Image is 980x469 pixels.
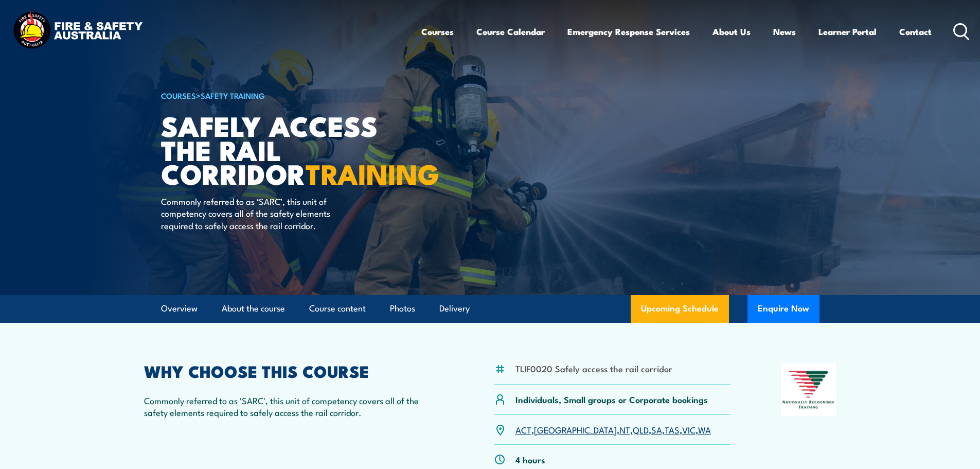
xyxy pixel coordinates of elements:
[567,18,690,45] a: Emergency Response Services
[665,423,680,436] a: TAS
[161,90,196,101] a: COURSES
[515,423,531,436] a: ACT
[619,423,630,436] a: NT
[390,295,415,322] a: Photos
[781,363,836,416] img: Nationally Recognised Training logo.
[682,423,696,436] a: VIC
[633,423,649,436] a: QLD
[306,151,439,194] strong: TRAINING
[309,295,366,322] a: Course content
[515,393,708,405] p: Individuals, Small groups or Corporate bookings
[144,394,444,419] p: Commonly referred to as 'SARC', this unit of competency covers all of the safety elements require...
[651,423,662,436] a: SA
[161,195,349,231] p: Commonly referred to as ‘SARC’, this unit of competency covers all of the safety elements require...
[222,295,285,322] a: About the course
[421,18,454,45] a: Courses
[773,18,796,45] a: News
[161,295,198,322] a: Overview
[818,18,877,45] a: Learner Portal
[899,18,932,45] a: Contact
[201,90,265,101] a: Safety Training
[161,113,415,185] h1: Safely Access the Rail Corridor
[476,18,545,45] a: Course Calendar
[161,89,415,101] h6: >
[515,454,545,465] p: 4 hours
[534,423,617,436] a: [GEOGRAPHIC_DATA]
[712,18,751,45] a: About Us
[439,295,470,322] a: Delivery
[515,424,711,436] p: , , , , , , ,
[698,423,711,436] a: WA
[631,295,729,323] a: Upcoming Schedule
[515,362,672,374] li: TLIF0020 Safely access the rail corridor
[144,363,444,378] h2: WHY CHOOSE THIS COURSE
[747,295,819,323] button: Enquire Now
